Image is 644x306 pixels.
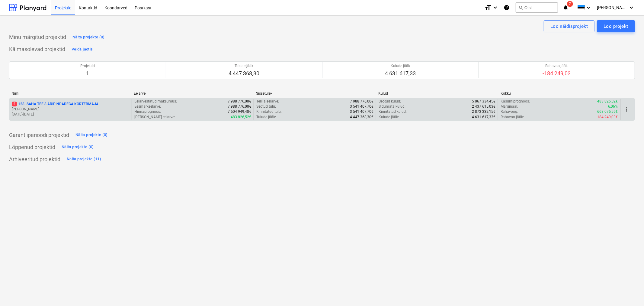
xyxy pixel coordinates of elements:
div: Loo projekt [604,22,628,30]
button: Näita projekte (0) [74,130,109,140]
p: Kinnitatud tulu : [256,109,282,114]
div: Näita projekte (11) [67,156,101,163]
p: 483 826,52€ [597,99,618,104]
p: Arhiveeritud projektid [9,156,60,163]
p: Eesmärkeelarve : [134,104,161,109]
p: 6,06% [608,104,618,109]
p: Hinnaprognoos : [134,109,161,114]
p: Käimasolevad projektid [9,46,65,53]
div: Kokku [501,91,618,96]
i: notifications [563,4,569,11]
p: 668 075,55€ [597,109,618,114]
div: Näita projekte (0) [62,144,94,151]
p: 2 437 615,03€ [472,104,495,109]
button: Otsi [516,2,558,13]
p: 7 988 776,00€ [228,99,251,104]
i: keyboard_arrow_down [585,4,592,11]
i: keyboard_arrow_down [492,4,499,11]
button: Peida jaotis [70,44,94,54]
div: 2128 -SAHA TEE 8 ÄRIPINDADEGA KORTERMAJA[PERSON_NAME][DATE]-[DATE] [12,102,129,117]
div: Nimi [11,91,129,96]
button: Näita projekte (0) [60,142,95,152]
iframe: Chat Widget [614,277,644,306]
p: Lõppenud projektid [9,144,55,151]
p: Marginaal : [501,104,518,109]
div: Kulud [378,91,496,96]
span: search [518,5,523,10]
p: Garantiiperioodi projektid [9,132,69,139]
i: keyboard_arrow_down [628,4,635,11]
button: Loo näidisprojekt [544,20,594,32]
p: 483 826,52€ [231,115,251,120]
p: Rahavoog : [501,109,518,114]
p: Sidumata kulud : [379,104,405,109]
p: Seotud tulu : [256,104,276,109]
i: format_size [484,4,492,11]
div: Näita projekte (0) [75,132,108,138]
button: Näita projekte (0) [71,32,106,42]
p: Tulude jääk [229,63,259,69]
p: Eelarvestatud maksumus : [134,99,177,104]
div: Sissetulek [256,91,373,96]
p: -184 249,03€ [596,115,618,120]
i: Abikeskus [504,4,510,11]
p: Kulude jääk [385,63,416,69]
p: Rahavoo jääk : [501,115,524,120]
p: 3 541 407,70€ [350,104,373,109]
p: 1 [80,70,95,77]
p: [PERSON_NAME]-eelarve : [134,115,175,120]
div: Peida jaotis [72,46,93,53]
p: [PERSON_NAME] [12,107,129,112]
p: Kinnitatud kulud : [379,109,407,114]
p: 4 631 617,33€ [472,115,495,120]
span: 7 [567,1,573,7]
p: Kasumiprognoos : [501,99,530,104]
p: Projektid [80,63,95,69]
p: 4 447 368,30€ [350,115,373,120]
span: more_vert [623,106,630,113]
p: -184 249,03 [543,70,571,77]
span: [PERSON_NAME] [597,5,627,10]
button: Loo projekt [597,20,635,32]
p: Rahavoo jääk [543,63,571,69]
div: Eelarve [134,91,251,96]
div: Loo näidisprojekt [550,22,588,30]
span: 2 [12,102,17,106]
p: Tellija eelarve : [256,99,279,104]
p: 7 988 776,00€ [350,99,373,104]
p: 5 067 334,45€ [472,99,495,104]
p: Minu märgitud projektid [9,34,66,41]
p: 3 541 407,70€ [350,109,373,114]
p: 2 873 332,15€ [472,109,495,114]
p: Kulude jääk : [379,115,399,120]
button: Näita projekte (11) [65,155,103,164]
p: 7 988 776,00€ [228,104,251,109]
p: Tulude jääk : [256,115,276,120]
div: Näita projekte (0) [72,34,105,41]
p: 4 631 617,33 [385,70,416,77]
p: [DATE] - [DATE] [12,112,129,117]
p: 128 - SAHA TEE 8 ÄRIPINDADEGA KORTERMAJA [12,102,98,107]
p: 4 447 368,30 [229,70,259,77]
p: 7 504 949,48€ [228,109,251,114]
p: Seotud kulud : [379,99,401,104]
